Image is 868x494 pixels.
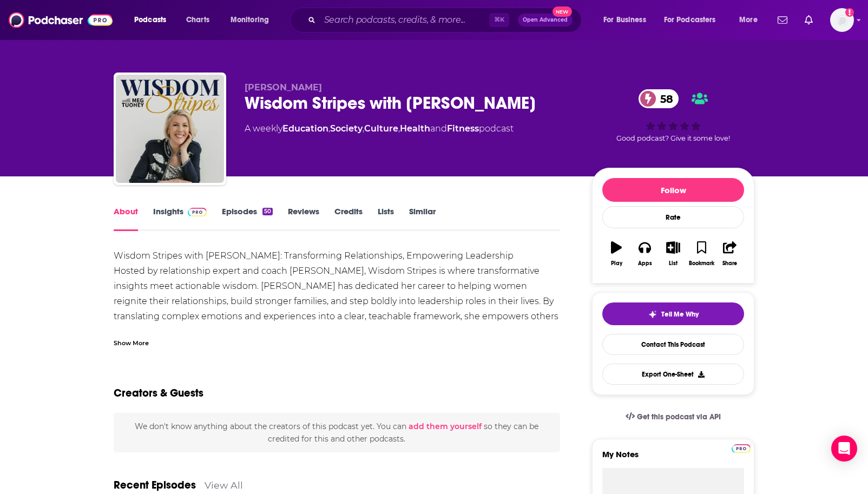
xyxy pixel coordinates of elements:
[689,260,714,267] div: Bookmark
[231,12,269,28] span: Monitoring
[186,12,209,28] span: Charts
[657,11,732,29] button: open menu
[378,206,394,231] a: Lists
[430,123,447,134] span: and
[489,13,509,27] span: ⌘ K
[722,260,737,267] div: Share
[739,12,758,28] span: More
[716,234,744,273] button: Share
[135,421,538,443] span: We don't know anything about the creators of this podcast yet . You can so they can be credited f...
[523,17,568,23] span: Open Advanced
[639,89,679,108] a: 58
[179,11,216,29] a: Charts
[409,422,482,431] button: add them yourself
[603,12,646,28] span: For Business
[602,364,744,385] button: Export One-Sheet
[602,178,744,202] button: Follow
[602,206,744,228] div: Rate
[330,123,363,134] a: Society
[617,404,729,430] a: Get this podcast via API
[553,6,572,17] span: New
[245,82,322,93] span: [PERSON_NAME]
[830,8,854,32] button: Show profile menu
[830,8,854,32] span: Logged in as sarahhallprinc
[188,208,207,216] img: Podchaser Pro
[282,123,328,134] a: Education
[630,234,659,273] button: Apps
[363,123,364,134] span: ,
[669,260,678,267] div: List
[134,12,166,28] span: Podcasts
[773,11,792,29] a: Show notifications dropdown
[649,89,679,108] span: 58
[222,206,273,231] a: Episodes50
[732,443,751,453] a: Pro website
[223,11,283,29] button: open menu
[320,11,489,29] input: Search podcasts, credits, & more...
[262,208,273,215] div: 50
[602,302,744,325] button: tell me why sparkleTell Me Why
[602,449,744,468] label: My Notes
[732,11,771,29] button: open menu
[447,123,479,134] a: Fitness
[602,334,744,355] a: Contact This Podcast
[116,75,224,183] img: Wisdom Stripes with Meg Tuohey
[732,444,751,453] img: Podchaser Pro
[288,206,319,231] a: Reviews
[114,478,196,492] a: Recent Episodes
[648,310,657,319] img: tell me why sparkle
[602,234,630,273] button: Play
[328,123,330,134] span: ,
[400,123,430,134] a: Health
[518,14,573,27] button: Open AdvancedNew
[127,11,180,29] button: open menu
[830,8,854,32] img: User Profile
[638,260,652,267] div: Apps
[114,206,138,231] a: About
[596,11,660,29] button: open menu
[245,122,514,135] div: A weekly podcast
[659,234,687,273] button: List
[592,82,754,149] div: 58Good podcast? Give it some love!
[637,412,721,421] span: Get this podcast via API
[334,206,363,231] a: Credits
[153,206,207,231] a: InsightsPodchaser Pro
[845,8,854,17] svg: Add a profile image
[687,234,715,273] button: Bookmark
[611,260,622,267] div: Play
[616,134,730,142] span: Good podcast? Give it some love!
[664,12,716,28] span: For Podcasters
[114,386,203,400] h2: Creators & Guests
[300,8,592,32] div: Search podcasts, credits, & more...
[364,123,398,134] a: Culture
[831,436,857,462] div: Open Intercom Messenger
[800,11,817,29] a: Show notifications dropdown
[409,206,436,231] a: Similar
[9,10,113,30] img: Podchaser - Follow, Share and Rate Podcasts
[661,310,699,319] span: Tell Me Why
[205,479,243,491] a: View All
[398,123,400,134] span: ,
